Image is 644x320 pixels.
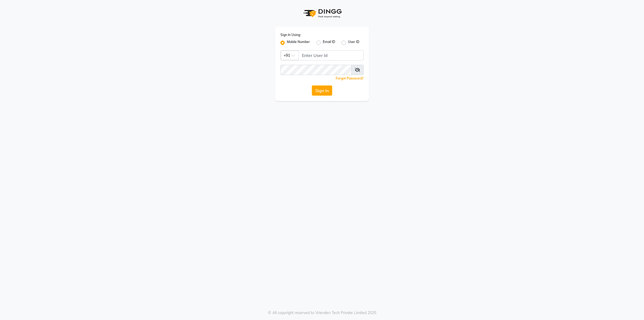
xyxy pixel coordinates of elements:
input: Username [298,50,364,60]
label: Sign In Using: [280,33,301,37]
label: Mobile Number [287,39,310,46]
label: User ID [348,39,359,46]
a: Forgot Password? [336,76,364,80]
button: Sign In [312,85,332,96]
input: Username [280,65,352,75]
label: Email ID [323,39,335,46]
img: logo1.svg [301,5,343,21]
